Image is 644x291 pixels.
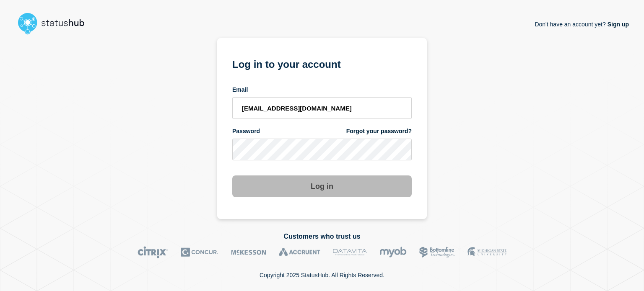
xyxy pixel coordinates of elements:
[333,246,367,258] img: DataVita logo
[279,246,320,258] img: Accruent logo
[232,175,412,197] button: Log in
[232,127,260,135] span: Password
[260,272,384,278] p: Copyright 2025 StatusHub. All Rights Reserved.
[232,97,412,119] input: email input
[15,10,95,37] img: StatusHub logo
[346,127,412,135] a: Forgot your password?
[379,246,407,258] img: myob logo
[606,21,629,28] a: Sign up
[232,56,412,71] h1: Log in to your account
[232,86,248,94] span: Email
[232,139,412,160] input: password input
[15,233,629,240] h2: Customers who trust us
[138,246,168,258] img: Citrix logo
[231,246,266,258] img: McKesson logo
[467,246,506,258] img: MSU logo
[181,246,218,258] img: Concur logo
[419,246,455,258] img: Bottomline logo
[535,14,629,34] p: Don't have an account yet?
